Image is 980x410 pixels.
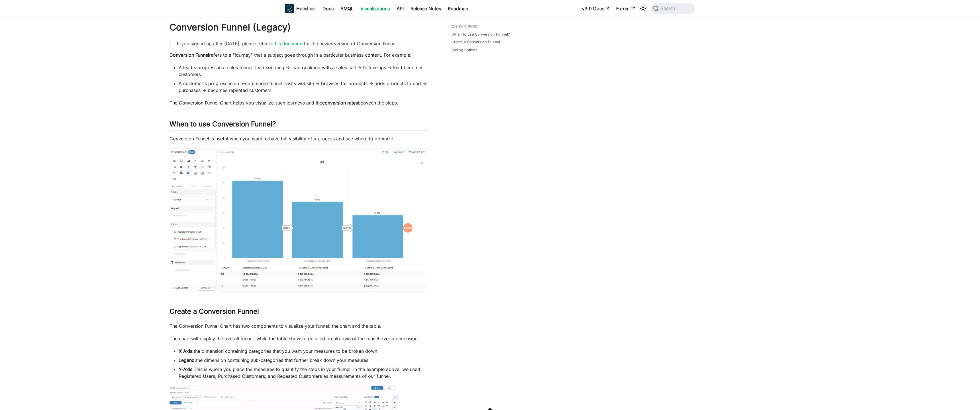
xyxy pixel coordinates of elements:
a: Visualizations [357,4,393,13]
a: Styling options [452,47,477,53]
p: The Conversion Funnel Chart has two components to visualize your funnel: the chart and the table. [170,323,429,329]
a: Docs [319,4,337,13]
a: Create a Conversion Funnel [452,39,500,45]
a: Release Notes [407,4,444,13]
a: this document [273,41,304,46]
strong: Y-Axis: [179,366,194,372]
li: This is where you place the measures to quantify the steps in your funnel. In the example above, ... [179,366,429,380]
strong: X-Axis: [179,348,194,354]
li: A lead's progress in a sales funnel: lead sourcing → lead qualified with a sales call → follow-up... [179,64,429,78]
a: v3.0 Docs [579,4,613,13]
span: Search [659,6,679,11]
a: HolisticsHolisticsHolistics [285,4,315,13]
a: Roadmap [444,4,472,13]
button: Search (Command+K) [651,3,695,14]
p: If you signed up after [DATE], please refer to for the newer version of Conversion Funnel. [177,40,422,47]
strong: Legend: [179,357,196,363]
h1: Conversion Funnel (Legacy) [170,22,429,33]
img: Holistics [285,4,294,13]
p: The Conversion Funnel Chart helps you visualize such journeys and the between the steps. [170,99,429,106]
button: Switch between dark and light mode (currently system mode) [638,4,648,13]
p: refers to a "journey" that a subject goes through in a particular business context. For example: [170,52,429,58]
a: When to use Conversion Funnel? [452,32,510,37]
strong: Conversion Funnel [170,52,209,58]
h2: Create a Conversion Funnel [170,307,429,318]
b: Holistics [296,5,315,12]
h2: When to use Conversion Funnel? [170,120,429,131]
a: Forum [613,4,638,13]
a: AMQL [337,4,357,13]
a: API [393,4,407,13]
p: The chart will display the overall funnel, while the table shows a detailed breakdown of the funn... [170,335,429,342]
li: the dimension containing categories that you want your measures to be broken down [179,348,429,354]
p: Conversion Funnel is useful when you want to have full visibility of a process and see where to o... [170,135,429,142]
li: A customer's progress in an e-commerce funnel: visits website → browses for products → adds produ... [179,80,429,94]
strong: conversion rates [322,100,358,106]
li: the dimension containing sub-categories that further break down your measures [179,357,429,364]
